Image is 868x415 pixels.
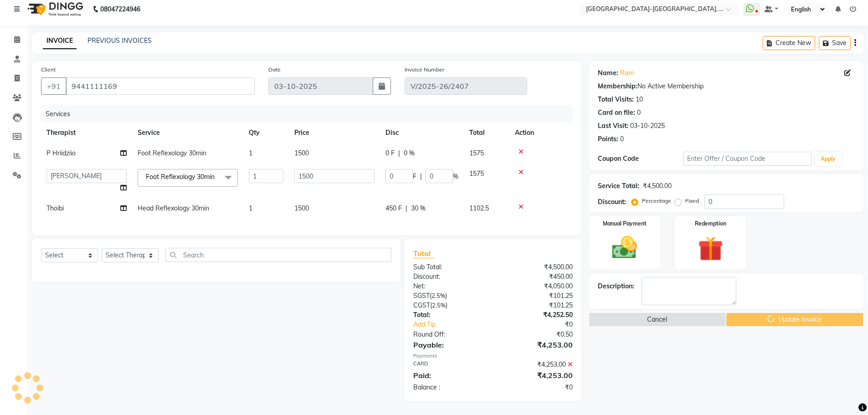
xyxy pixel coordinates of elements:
button: Cancel [589,313,726,327]
div: ₹4,500.00 [493,262,580,272]
span: P Hriidziio [46,149,76,157]
div: ₹101.25 [493,291,580,301]
div: Sub Total: [406,262,493,272]
input: Search [165,248,391,262]
div: ₹450.00 [493,272,580,282]
div: ₹0 [508,320,580,329]
span: 1 [249,149,252,157]
label: Redemption [695,220,726,228]
button: Apply [815,152,841,166]
span: 30 % [411,204,426,213]
div: Discount: [598,197,626,207]
span: | [406,204,407,213]
div: Description: [598,282,634,291]
span: 2.5% [431,292,445,299]
div: ₹0 [493,383,580,392]
div: ₹4,500.00 [643,181,672,191]
div: Balance : [406,383,493,392]
div: Points: [598,134,618,144]
div: Payable: [406,339,493,350]
div: ₹0.50 [493,330,580,339]
label: Manual Payment [603,220,647,228]
span: 1575 [469,149,484,157]
div: 10 [636,95,643,104]
span: Foot Reflexology 30min [138,149,206,157]
th: Disc [380,123,464,143]
label: Percentage [642,197,671,205]
div: Name: [598,68,618,78]
th: Price [289,123,380,143]
label: Client [41,66,56,74]
img: _gift.svg [690,233,731,264]
div: ₹4,253.00 [493,370,580,381]
span: 1500 [294,149,309,157]
div: ₹4,253.00 [493,360,580,369]
div: 0 [620,134,624,144]
div: Coupon Code [598,154,683,164]
a: Add Tip [406,320,507,329]
th: Therapist [41,123,132,143]
div: ₹101.25 [493,301,580,310]
div: Payments [413,352,572,360]
div: ₹4,252.50 [493,310,580,320]
div: ( ) [406,301,493,310]
button: Save [819,36,851,50]
div: Services [42,106,580,123]
label: Date [268,66,281,74]
div: Service Total: [598,181,639,191]
span: 2.5% [432,302,446,309]
span: F [413,172,416,181]
div: Net: [406,282,493,291]
a: Ram [620,68,634,78]
div: 0 [637,108,641,118]
span: | [398,149,400,158]
div: ( ) [406,291,493,301]
span: % [453,172,458,181]
div: Card on file: [598,108,635,118]
div: Discount: [406,272,493,282]
th: Total [464,123,509,143]
span: Foot Reflexology 30min [146,173,215,181]
button: +91 [41,77,67,95]
span: SGST [413,292,430,300]
div: Total Visits: [598,95,634,104]
button: Create New [763,36,815,50]
span: 1 [249,204,252,212]
div: ₹4,050.00 [493,282,580,291]
span: 1102.5 [469,204,489,212]
span: 1575 [469,169,484,178]
img: _cash.svg [604,233,645,262]
span: 0 % [404,149,415,158]
label: Fixed [685,197,699,205]
div: Round Off: [406,330,493,339]
span: Head Reflexology 30min [138,204,209,212]
th: Action [509,123,573,143]
span: Total [413,249,434,258]
span: Thoibi [46,204,64,212]
div: Paid: [406,370,493,381]
span: 450 F [385,204,402,213]
a: x [215,173,219,181]
input: Search by Name/Mobile/Email/Code [66,77,255,95]
label: Invoice Number [405,66,444,74]
div: Total: [406,310,493,320]
th: Service [132,123,243,143]
div: No Active Membership [598,82,854,91]
div: Last Visit: [598,121,628,131]
a: INVOICE [43,33,77,49]
span: CGST [413,301,430,309]
span: | [420,172,422,181]
div: CARD [406,360,493,369]
a: PREVIOUS INVOICES [87,36,152,45]
div: ₹4,253.00 [493,339,580,350]
span: 1500 [294,204,309,212]
span: 0 F [385,149,395,158]
th: Qty [243,123,289,143]
div: 03-10-2025 [630,121,665,131]
input: Enter Offer / Coupon Code [683,152,812,166]
div: Membership: [598,82,637,91]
